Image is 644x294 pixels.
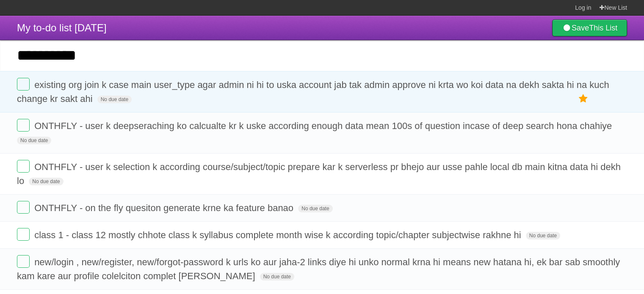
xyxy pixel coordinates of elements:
[260,273,294,280] span: No due date
[298,205,332,212] span: No due date
[17,228,30,241] label: Done
[17,160,30,173] label: Done
[17,255,30,268] label: Done
[17,201,30,214] label: Done
[17,162,621,186] span: ONTHFLY - user k selection k according course/subject/topic prepare kar k serverless pr bhejo aur...
[17,119,30,132] label: Done
[17,137,51,144] span: No due date
[29,178,63,185] span: No due date
[17,80,609,104] span: existing org join k case main user_type agar admin ni hi to uska account jab tak admin approve ni...
[17,257,620,281] span: new/login , new/register, new/forgot-password k urls ko aur jaha-2 links diye hi unko normal krna...
[34,121,614,131] span: ONTHFLY - user k deepseraching ko calcualte kr k uske according enough data mean 100s of question...
[552,19,627,36] a: SaveThis List
[17,78,30,91] label: Done
[34,230,523,240] span: class 1 - class 12 mostly chhote class k syllabus complete month wise k according topic/chapter s...
[526,232,560,239] span: No due date
[17,22,107,33] span: My to-do list [DATE]
[97,96,132,103] span: No due date
[589,24,617,32] b: This List
[34,203,296,213] span: ONTHFLY - on the fly quesiton generate krne ka feature banao
[575,92,591,106] label: Star task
